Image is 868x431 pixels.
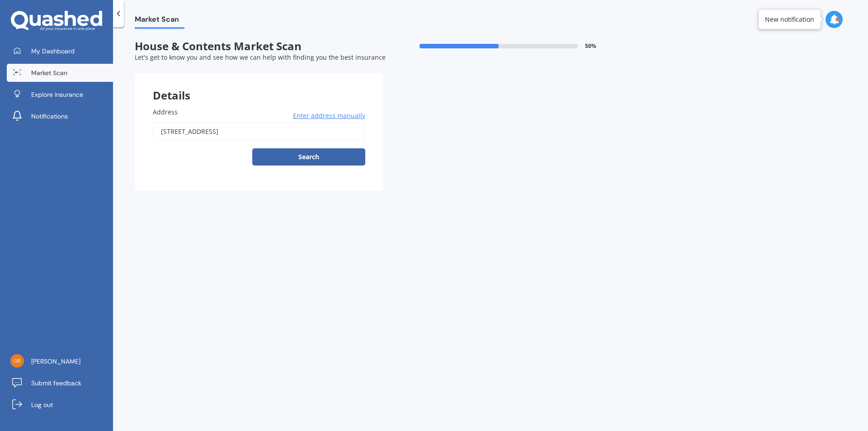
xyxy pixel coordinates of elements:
[293,111,365,120] span: Enter address manually
[252,148,365,166] button: Search
[7,42,113,60] a: My Dashboard
[31,379,81,388] span: Submit feedback
[7,64,113,82] a: Market Scan
[7,396,113,414] a: Log out
[135,40,383,53] span: House & Contents Market Scan
[135,53,386,62] span: Let's get to know you and see how we can help with finding you the best insurance
[31,47,75,56] span: My Dashboard
[135,15,184,27] span: Market Scan
[153,122,365,141] input: Enter address
[10,354,24,368] img: 773035304b14086cc7d1a0df5fc237c9
[7,352,113,370] a: [PERSON_NAME]
[31,90,83,99] span: Explore insurance
[7,374,113,392] a: Submit feedback
[7,107,113,125] a: Notifications
[585,43,596,49] span: 50 %
[31,400,53,409] span: Log out
[7,85,113,104] a: Explore insurance
[765,15,814,24] div: New notification
[31,68,67,77] span: Market Scan
[31,112,68,121] span: Notifications
[31,357,80,366] span: [PERSON_NAME]
[135,73,383,100] div: Details
[153,108,178,116] span: Address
